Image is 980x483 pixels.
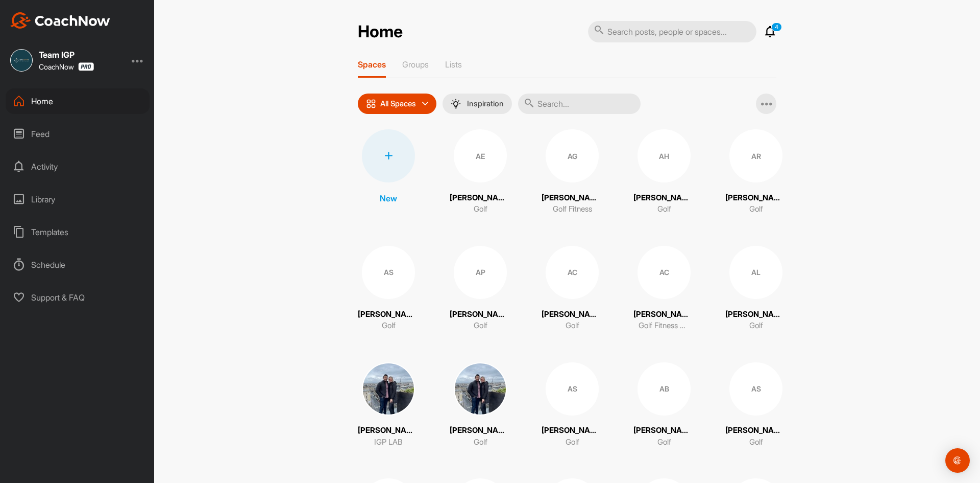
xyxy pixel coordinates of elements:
a: AL[PERSON_NAME]Golf [725,246,787,332]
p: Golf [566,436,579,448]
p: Golf Fitness [553,203,592,215]
div: AS [729,362,782,416]
img: square_9f93f7697f7b29552b29e1fde1a77364.jpg [10,49,33,72]
p: Golf [749,436,763,448]
p: Golf Fitness + Biomechanics [639,320,690,332]
p: [PERSON_NAME] [633,309,695,320]
img: icon [366,99,376,109]
a: AS[PERSON_NAME]Golf [542,362,603,448]
p: 4 [771,22,782,32]
div: AH [638,129,691,182]
a: AS[PERSON_NAME]Golf [725,362,787,448]
p: All Spaces [380,100,416,108]
img: menuIcon [451,99,461,109]
p: New [380,192,397,204]
p: [PERSON_NAME] [450,309,511,320]
p: Golf [566,320,579,332]
a: AE[PERSON_NAME]Golf [450,129,511,215]
p: Golf [474,320,487,332]
p: [PERSON_NAME] [542,192,603,204]
p: Golf [474,436,487,448]
img: square_e0e789422dce9d0ab134a66d997459c5.jpg [362,362,415,416]
p: Groups [402,59,429,70]
div: AR [729,129,782,182]
a: AC[PERSON_NAME]Golf [542,246,603,332]
div: AS [546,362,599,416]
p: [PERSON_NAME] [450,192,511,204]
p: [PERSON_NAME] [542,309,603,320]
div: AL [729,246,782,299]
input: Search posts, people or spaces... [588,21,756,42]
a: AH[PERSON_NAME]Golf [633,129,695,215]
p: IGP LAB [374,436,403,448]
p: Inspiration [467,100,504,108]
p: [PERSON_NAME] [450,425,511,436]
a: AB[PERSON_NAME]Golf [633,362,695,448]
p: Golf [657,436,671,448]
a: [PERSON_NAME]Golf [450,362,511,448]
div: Templates [6,219,150,245]
div: Activity [6,154,150,179]
h2: Home [358,22,403,42]
div: Schedule [6,252,150,278]
p: [PERSON_NAME] [725,192,787,204]
p: [PERSON_NAME] [358,309,419,320]
p: [PERSON_NAME] [725,309,787,320]
div: Support & FAQ [6,285,150,310]
img: square_e0e789422dce9d0ab134a66d997459c5.jpg [454,362,507,416]
a: AP[PERSON_NAME]Golf [450,246,511,332]
p: Golf [657,203,671,215]
div: AE [454,129,507,182]
p: Golf [382,320,396,332]
div: AC [546,246,599,299]
p: [PERSON_NAME] [633,425,695,436]
img: CoachNow Pro [78,62,94,71]
div: AB [638,362,691,416]
div: AP [454,246,507,299]
p: [PERSON_NAME] [725,425,787,436]
p: [PERSON_NAME] [358,425,419,436]
p: Golf [749,320,763,332]
div: Team IGP [39,51,94,59]
p: Golf [749,203,763,215]
div: AG [546,129,599,182]
a: AG[PERSON_NAME]Golf Fitness [542,129,603,215]
div: CoachNow [39,62,94,71]
div: AS [362,246,415,299]
a: AR[PERSON_NAME]Golf [725,129,787,215]
a: AS[PERSON_NAME]Golf [358,246,419,332]
p: Spaces [358,59,386,70]
div: Feed [6,121,150,147]
p: Golf [474,203,487,215]
img: CoachNow [10,12,110,29]
a: AC[PERSON_NAME]Golf Fitness + Biomechanics [633,246,695,332]
div: Library [6,187,150,212]
input: Search... [518,94,641,114]
p: [PERSON_NAME] [633,192,695,204]
div: Open Intercom Messenger [945,448,970,473]
div: AC [638,246,691,299]
div: Home [6,88,150,114]
a: [PERSON_NAME]IGP LAB [358,362,419,448]
p: Lists [445,59,462,70]
p: [PERSON_NAME] [542,425,603,436]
